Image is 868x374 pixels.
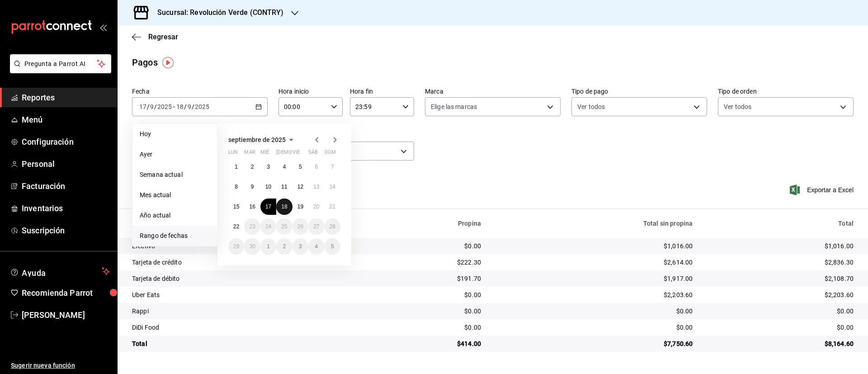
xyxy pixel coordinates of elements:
div: Tarjeta de crédito [132,258,354,267]
div: $2,203.60 [495,290,693,299]
div: $0.00 [495,307,693,316]
span: / [184,103,187,110]
button: 6 de septiembre de 2025 [308,159,324,175]
abbr: 30 de septiembre de 2025 [249,243,255,250]
button: 8 de septiembre de 2025 [228,179,244,195]
abbr: miércoles [260,149,269,159]
button: 27 de septiembre de 2025 [308,218,324,235]
button: 15 de septiembre de 2025 [228,199,244,215]
div: $1,917.00 [495,274,693,283]
label: Fecha [132,88,268,95]
div: $0.00 [707,323,854,332]
button: 26 de septiembre de 2025 [292,218,308,235]
abbr: martes [244,149,255,159]
input: -- [187,103,192,110]
div: $0.00 [368,307,481,316]
a: Pregunta a Parrot AI [6,66,111,75]
button: 24 de septiembre de 2025 [260,218,276,235]
button: 28 de septiembre de 2025 [325,218,340,235]
button: 4 de septiembre de 2025 [276,159,292,175]
span: Recomienda Parrot [22,287,110,299]
abbr: 15 de septiembre de 2025 [233,204,239,210]
span: / [154,103,157,110]
abbr: 1 de octubre de 2025 [267,243,270,250]
div: Rappi [132,307,354,316]
abbr: 28 de septiembre de 2025 [330,223,335,230]
span: Ver todos [577,102,605,111]
abbr: 22 de septiembre de 2025 [233,223,239,230]
div: $0.00 [368,323,481,332]
button: 2 de octubre de 2025 [276,238,292,255]
abbr: 16 de septiembre de 2025 [249,204,255,210]
abbr: 1 de septiembre de 2025 [235,164,238,170]
span: / [147,103,150,110]
button: 3 de septiembre de 2025 [260,159,276,175]
button: 9 de septiembre de 2025 [244,179,260,195]
abbr: 8 de septiembre de 2025 [235,184,238,190]
abbr: 2 de octubre de 2025 [283,243,286,250]
abbr: 29 de septiembre de 2025 [233,243,239,250]
div: Uber Eats [132,290,354,299]
span: Suscripción [22,224,110,237]
div: Tarjeta de débito [132,274,354,283]
div: $0.00 [368,290,481,299]
abbr: 3 de septiembre de 2025 [267,164,270,170]
img: Tooltip marker [162,57,174,68]
button: 3 de octubre de 2025 [292,238,308,255]
div: Total sin propina [495,220,693,227]
abbr: 26 de septiembre de 2025 [297,223,303,230]
label: Tipo de orden [718,88,854,95]
button: 4 de octubre de 2025 [308,238,324,255]
span: Reportes [22,91,110,104]
span: [PERSON_NAME] [22,309,110,321]
span: - [173,103,175,110]
input: -- [150,103,154,110]
div: $1,016.00 [495,241,693,251]
span: Ver todos [724,102,751,111]
h3: Sucursal: Revolución Verde (CONTRY) [150,7,284,18]
abbr: 19 de septiembre de 2025 [297,204,303,210]
abbr: 13 de septiembre de 2025 [313,184,319,190]
abbr: 24 de septiembre de 2025 [265,223,271,230]
span: Personal [22,158,110,170]
span: Menú [22,114,110,126]
button: 29 de septiembre de 2025 [228,238,244,255]
div: $8,164.60 [707,339,854,348]
button: Regresar [132,33,178,41]
button: Pregunta a Parrot AI [10,54,111,73]
abbr: 12 de septiembre de 2025 [297,184,303,190]
abbr: jueves [276,149,330,159]
input: ---- [194,103,210,110]
label: Hora fin [350,88,414,95]
abbr: 5 de octubre de 2025 [331,243,334,250]
span: Mes actual [140,190,210,200]
span: septiembre de 2025 [228,136,286,143]
div: $0.00 [707,307,854,316]
div: Total [707,220,854,227]
button: 14 de septiembre de 2025 [325,179,340,195]
span: Año actual [140,211,210,220]
span: Regresar [148,33,178,41]
abbr: 25 de septiembre de 2025 [281,223,287,230]
button: 22 de septiembre de 2025 [228,218,244,235]
button: 18 de septiembre de 2025 [276,199,292,215]
button: 2 de septiembre de 2025 [244,159,260,175]
div: DiDi Food [132,323,354,332]
button: Exportar a Excel [792,185,854,195]
div: $2,614.00 [495,258,693,267]
span: Ayer [140,150,210,159]
abbr: viernes [292,149,300,159]
div: $0.00 [495,323,693,332]
span: Rango de fechas [140,231,210,241]
label: Tipo de pago [571,88,707,95]
abbr: 3 de octubre de 2025 [299,243,302,250]
abbr: 23 de septiembre de 2025 [249,223,255,230]
abbr: 27 de septiembre de 2025 [313,223,319,230]
button: 11 de septiembre de 2025 [276,179,292,195]
span: Pregunta a Parrot AI [24,59,97,69]
div: $0.00 [368,241,481,251]
button: 23 de septiembre de 2025 [244,218,260,235]
span: Semana actual [140,170,210,180]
